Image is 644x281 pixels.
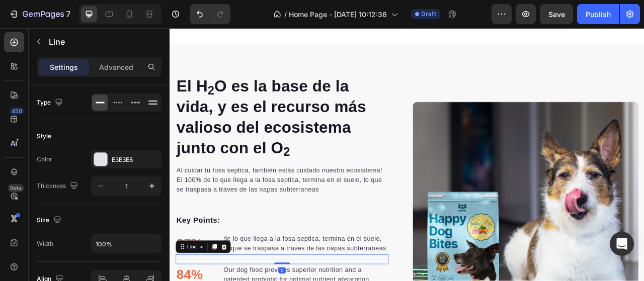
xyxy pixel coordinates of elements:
p: Settings [50,62,78,72]
button: Publish [577,4,619,24]
div: Publish [586,9,611,20]
p: 7 [66,8,70,20]
div: Open Intercom Messenger [610,232,634,256]
div: Color [37,155,52,164]
button: 7 [4,4,75,24]
div: Type [37,96,65,110]
input: Auto [92,235,161,253]
div: Undo/Redo [190,4,230,24]
div: Beta [8,184,24,192]
div: Width [37,239,53,248]
span: / [284,9,287,20]
p: Line [49,36,157,48]
div: 450 [10,107,24,115]
p: Advanced [99,62,133,72]
div: Thickness [37,179,80,193]
button: Save [540,4,573,24]
iframe: Design area [170,28,644,281]
span: Save [548,10,565,19]
span: Draft [421,10,436,19]
div: Size [37,214,63,227]
div: Style [37,132,51,141]
div: E3E3E8 [112,155,159,164]
span: Home Page - [DATE] 10:12:36 [289,9,387,20]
